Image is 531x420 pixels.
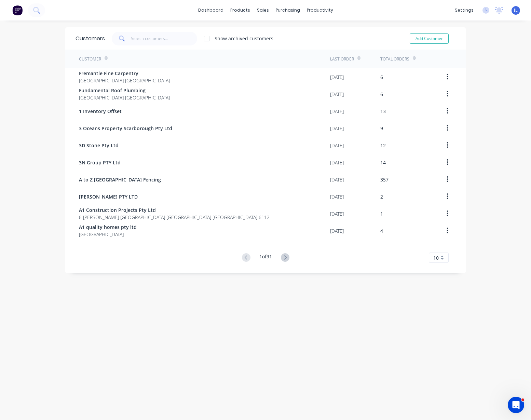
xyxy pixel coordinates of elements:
div: 12 [380,142,386,149]
div: 2 [380,193,383,200]
span: 3 Oceans Property Scarborough Pty Ltd [79,125,172,132]
span: [GEOGRAPHIC_DATA] [GEOGRAPHIC_DATA] [79,94,170,101]
div: [DATE] [330,91,344,98]
span: [GEOGRAPHIC_DATA] [GEOGRAPHIC_DATA] [79,77,170,84]
span: JL [514,7,518,13]
div: [DATE] [330,108,344,115]
span: 3D Stone Pty Ltd [79,142,119,149]
iframe: Intercom live chat [508,397,524,413]
div: 6 [380,91,383,98]
span: Fremantle Fine Carpentry [79,70,170,77]
div: [DATE] [330,142,344,149]
div: 1 of 91 [259,253,272,263]
div: 1 [380,210,383,217]
span: 10 [433,254,439,261]
div: Customers [76,35,105,43]
span: 3N Group PTY Ltd [79,159,121,166]
div: purchasing [272,5,303,15]
div: [DATE] [330,73,344,81]
span: Fundamental Roof Plumbing [79,87,170,94]
div: 6 [380,73,383,81]
span: A to Z [GEOGRAPHIC_DATA] Fencing [79,176,161,183]
div: productivity [303,5,337,15]
div: products [227,5,254,15]
span: [GEOGRAPHIC_DATA] [79,231,137,238]
div: 14 [380,159,386,166]
img: Factory [12,5,23,15]
div: 13 [380,108,386,115]
span: [PERSON_NAME] PTY LTD [79,193,138,200]
div: sales [254,5,272,15]
input: Search customers... [131,32,198,45]
div: [DATE] [330,125,344,132]
span: A1 quality homes pty ltd [79,223,137,231]
span: 1 Inventory Offset [79,108,122,115]
div: [DATE] [330,227,344,234]
span: 8 [PERSON_NAME] [GEOGRAPHIC_DATA] [GEOGRAPHIC_DATA] [GEOGRAPHIC_DATA] 6112 [79,214,270,221]
div: 357 [380,176,389,183]
div: Customer [79,56,101,62]
div: [DATE] [330,210,344,217]
div: 9 [380,125,383,132]
div: Show archived customers [215,35,273,42]
span: A1 Construction Projects Pty Ltd [79,206,270,214]
div: [DATE] [330,176,344,183]
div: [DATE] [330,159,344,166]
div: [DATE] [330,193,344,200]
div: 4 [380,227,383,234]
button: Add Customer [410,33,449,44]
div: Last Order [330,56,354,62]
div: settings [451,5,477,15]
a: dashboard [195,5,227,15]
div: Total Orders [380,56,409,62]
